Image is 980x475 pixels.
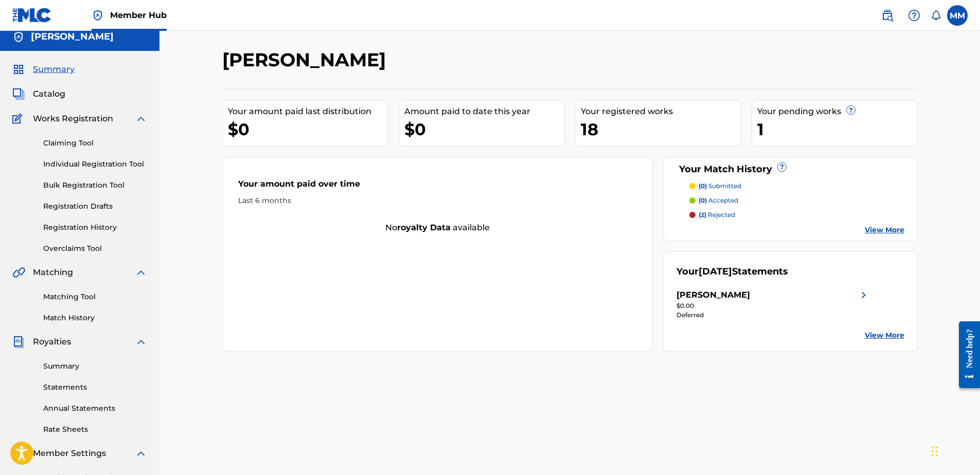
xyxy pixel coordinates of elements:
[238,178,637,195] div: Your amount paid over time
[12,31,25,43] img: Accounts
[135,266,147,279] img: expand
[757,118,917,141] div: 1
[31,31,114,43] h5: Melakhi McGruder
[223,222,653,234] div: No available
[12,63,25,76] img: Summary
[397,223,451,232] strong: royalty data
[581,118,741,141] div: 18
[404,105,564,118] div: Amount paid to date this year
[43,424,147,435] a: Rate Sheets
[676,289,870,320] a: [PERSON_NAME]right chevron icon$0.00Deferred
[865,225,904,235] a: View More
[689,181,904,191] a: (0) submitted
[908,9,920,22] img: help
[404,118,564,141] div: $0
[904,5,924,26] div: Help
[858,289,870,301] img: right chevron icon
[43,403,147,414] a: Annual Statements
[676,301,870,310] div: $0.00
[581,105,741,118] div: Your registered works
[43,159,147,170] a: Individual Registration Tool
[676,265,788,279] div: Your Statements
[43,313,147,323] a: Match History
[847,106,855,114] span: ?
[12,63,75,76] a: SummarySummary
[33,113,113,125] span: Works Registration
[931,10,941,21] div: Notifications
[676,310,870,320] div: Deferred
[689,196,904,205] a: (0) accepted
[12,88,65,100] a: CatalogCatalog
[699,210,735,220] p: rejected
[699,266,732,277] span: [DATE]
[43,243,147,254] a: Overclaims Tool
[228,105,388,118] div: Your amount paid last distribution
[43,138,147,149] a: Claiming Tool
[33,336,71,348] span: Royalties
[222,48,391,71] h2: [PERSON_NAME]
[699,211,706,218] span: (2)
[689,210,904,220] a: (2) rejected
[43,361,147,372] a: Summary
[757,105,917,118] div: Your pending works
[12,8,52,23] img: MLC Logo
[947,5,968,26] div: User Menu
[699,181,741,191] p: submitted
[228,118,388,141] div: $0
[33,266,73,279] span: Matching
[778,163,786,171] span: ?
[43,180,147,191] a: Bulk Registration Tool
[699,196,707,204] span: (0)
[43,382,147,393] a: Statements
[881,9,894,22] img: search
[135,447,147,460] img: expand
[92,9,104,22] img: Top Rightsholder
[135,336,147,348] img: expand
[932,436,938,467] div: Drag
[43,201,147,212] a: Registration Drafts
[135,113,147,125] img: expand
[110,9,167,21] span: Member Hub
[877,5,898,26] a: Public Search
[43,222,147,233] a: Registration History
[12,88,25,100] img: Catalog
[33,88,65,100] span: Catalog
[865,330,904,341] a: View More
[929,426,980,475] iframe: Chat Widget
[33,63,75,76] span: Summary
[12,113,26,125] img: Works Registration
[43,291,147,302] a: Matching Tool
[676,162,904,176] div: Your Match History
[33,447,106,460] span: Member Settings
[238,195,637,206] div: Last 6 months
[699,196,738,205] p: accepted
[699,182,707,190] span: (0)
[12,266,25,279] img: Matching
[951,314,980,396] iframe: Resource Center
[676,289,750,301] div: [PERSON_NAME]
[12,336,25,348] img: Royalties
